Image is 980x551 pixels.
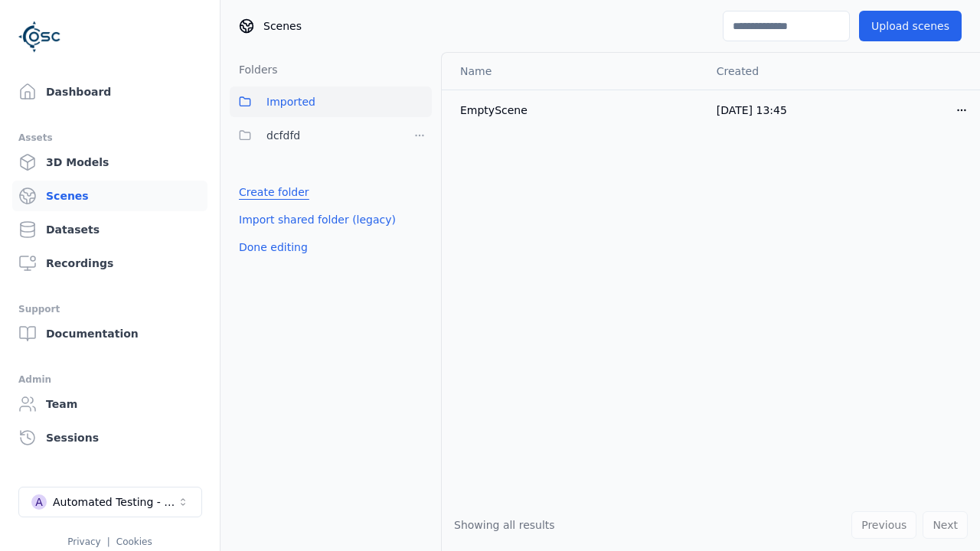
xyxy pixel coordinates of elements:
[18,300,201,318] div: Support
[239,184,309,200] a: Create folder
[263,18,302,34] span: Scenes
[460,103,692,118] div: EmptyScene
[230,62,278,77] h3: Folders
[230,206,405,233] button: Import shared folder (legacy)
[67,536,100,547] a: Privacy
[12,77,207,107] a: Dashboard
[12,248,207,279] a: Recordings
[230,120,398,151] button: dcfdfd
[454,519,555,531] span: Showing all results
[18,15,61,58] img: Logo
[53,494,177,510] div: Automated Testing - Playwright
[266,93,315,111] span: Imported
[18,129,201,147] div: Assets
[859,11,962,41] button: Upload scenes
[12,422,207,453] a: Sessions
[239,212,396,227] a: Import shared folder (legacy)
[442,53,704,90] th: Name
[12,214,207,245] a: Datasets
[230,233,317,261] button: Done editing
[12,181,207,211] a: Scenes
[18,487,202,517] button: Select a workspace
[116,536,152,547] a: Cookies
[31,494,47,510] div: A
[12,389,207,419] a: Team
[704,53,943,90] th: Created
[107,536,110,547] span: |
[266,126,300,145] span: dcfdfd
[717,104,787,116] span: [DATE] 13:45
[18,370,201,389] div: Admin
[12,318,207,349] a: Documentation
[230,178,318,206] button: Create folder
[230,86,432,117] button: Imported
[12,147,207,178] a: 3D Models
